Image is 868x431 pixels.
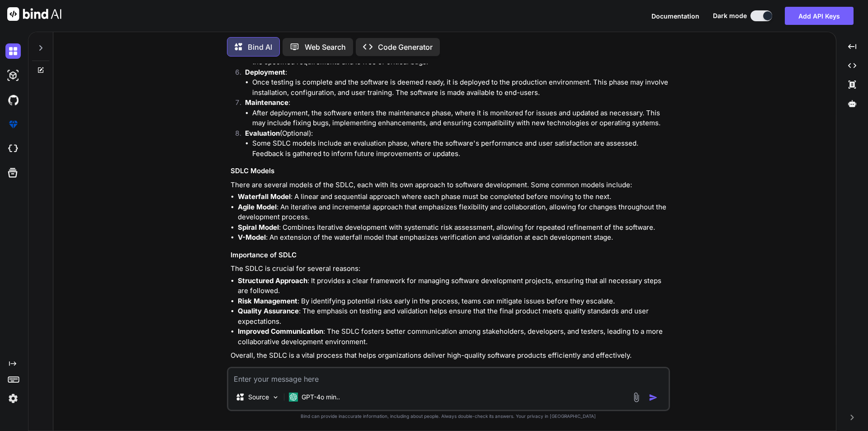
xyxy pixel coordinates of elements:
strong: Structured Approach [238,276,307,285]
li: : It provides a clear framework for managing software development projects, ensuring that all nec... [238,276,668,296]
strong: Quality Assurance [238,307,299,315]
li: : By identifying potential risks early in the process, teams can mitigate issues before they esca... [238,296,668,307]
img: cloudideIcon [5,141,21,156]
li: : A linear and sequential approach where each phase must be completed before moving to the next. [238,192,668,202]
p: Web Search [305,42,346,52]
p: Code Generator [378,42,433,52]
img: Pick Models [272,393,279,401]
strong: Risk Management [238,297,297,305]
img: attachment [631,392,642,403]
p: Source [248,393,269,402]
img: GPT-4o mini [289,393,298,402]
strong: Improved Communication [238,327,323,336]
p: : [245,67,668,78]
li: Some SDLC models include an evaluation phase, where the software's performance and user satisfact... [252,138,668,159]
img: darkChat [5,43,21,59]
img: darkAi-studio [5,68,21,83]
strong: Maintenance [245,98,288,107]
img: settings [5,391,21,406]
strong: Evaluation [245,129,280,137]
p: The SDLC is crucial for several reasons: [231,264,668,274]
strong: V-Model [238,233,266,242]
p: There are several models of the SDLC, each with its own approach to software development. Some co... [231,180,668,190]
strong: Agile Model [238,203,277,211]
p: Overall, the SDLC is a vital process that helps organizations deliver high-quality software produ... [231,350,668,361]
p: (Optional): [245,128,668,139]
h3: Importance of SDLC [231,250,668,260]
img: icon [649,393,658,402]
img: premium [5,117,21,132]
p: : [245,98,668,108]
img: Bind AI [7,7,61,21]
span: Documentation [651,12,699,20]
li: : An iterative and incremental approach that emphasizes flexibility and collaboration, allowing f... [238,202,668,223]
button: Add API Keys [785,7,854,25]
span: Dark mode [713,11,747,20]
li: : Combines iterative development with systematic risk assessment, allowing for repeated refinemen... [238,223,668,233]
p: Bind can provide inaccurate information, including about people. Always double-check its answers.... [227,413,670,420]
img: githubDark [5,92,21,108]
li: : An extension of the waterfall model that emphasizes verification and validation at each develop... [238,232,668,243]
h3: SDLC Models [231,166,668,176]
strong: Spiral Model [238,223,279,232]
li: : The emphasis on testing and validation helps ensure that the final product meets quality standa... [238,306,668,327]
p: Bind AI [248,42,272,52]
li: After deployment, the software enters the maintenance phase, where it is monitored for issues and... [252,108,668,128]
li: Once testing is complete and the software is deemed ready, it is deployed to the production envir... [252,77,668,98]
button: Documentation [651,11,699,21]
li: : The SDLC fosters better communication among stakeholders, developers, and testers, leading to a... [238,327,668,347]
strong: Deployment [245,68,285,76]
p: GPT-4o min.. [302,393,340,402]
strong: Waterfall Model [238,192,291,201]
